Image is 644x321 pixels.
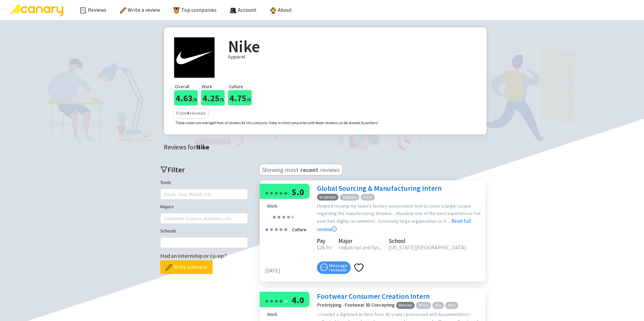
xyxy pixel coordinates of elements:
[173,263,207,271] span: Write a Review
[265,267,314,275] div: [DATE]
[247,97,251,103] span: /5
[279,295,283,306] div: ●
[265,187,269,198] div: ●
[432,302,444,309] span: Box
[230,7,236,13] img: people.png
[160,179,171,186] label: Tools
[279,224,283,234] div: ●
[332,226,337,231] span: right-circle
[274,187,278,198] div: ●
[354,263,364,273] span: heart
[10,5,63,16] img: Canary Logo
[80,6,106,13] a: Reviews
[361,194,375,201] span: Excel
[193,97,197,103] span: /5
[174,90,198,105] div: 4.63
[284,295,288,306] div: ●
[160,166,167,173] span: filter
[160,260,213,274] button: Write a Review
[325,244,332,251] span: /hr
[164,142,490,152] div: Reviews for
[265,224,269,234] div: ●
[269,295,273,306] div: ●
[272,211,276,222] div: ●
[238,6,257,13] span: Account
[320,263,328,271] span: message
[277,211,281,222] div: ●
[389,244,466,251] span: [US_STATE][GEOGRAPHIC_DATA]
[260,164,342,175] h3: Showing most reviews
[160,203,174,210] label: Majors
[267,202,307,210] div: Work
[196,143,210,151] strong: Nike
[416,302,431,309] span: Rhino
[175,83,201,90] p: Overall
[228,37,477,56] h2: Nike
[292,294,304,306] span: 4.0
[339,244,382,251] span: Industrial and Sys...
[274,224,278,234] div: ●
[317,244,319,251] span: $
[396,302,415,309] span: Remote
[269,224,273,234] div: ●
[265,295,269,306] div: ●
[220,97,224,103] span: /5
[290,224,309,235] div: Culture
[300,165,319,173] span: recent
[317,244,325,251] span: 26
[284,224,288,234] div: ●
[174,37,215,78] img: Company Logo
[317,184,442,193] a: Global Sourcing & Manufacturing Intern
[317,302,395,307] div: Prototyping - Footwear 3D Concepting
[202,83,228,90] p: Work
[317,184,471,232] a: Read full review
[160,252,227,259] span: Had an internship or co-op?
[267,311,307,318] div: Work
[292,186,304,198] span: 5.0
[284,187,288,198] div: ●
[120,6,160,13] a: Write a review
[389,239,466,243] div: School
[269,187,273,198] div: ●
[201,90,225,105] div: 4.25
[229,83,255,90] p: Culture
[329,263,348,272] span: Message reviewer
[317,202,482,233] div: I helped revamp my team's factory assessment tool to cover a larger scope regarding the manufactu...
[279,187,283,198] div: ●
[164,190,166,198] input: Tools
[160,164,248,175] h2: Filter
[187,110,189,116] b: 4
[286,211,290,222] div: ●
[291,211,293,222] div: ●
[282,211,286,222] div: ●
[274,295,278,306] div: ●
[291,211,295,222] div: ●
[228,90,252,105] div: 4.75
[166,264,172,271] img: pencil.png
[160,227,176,235] label: Schools
[340,194,359,201] span: Tableau
[270,6,292,13] a: About
[176,110,206,116] span: From reviews
[339,239,382,243] div: Major
[445,302,458,309] span: Miro
[175,120,378,126] p: These values are averaged from all reviews for this company. Keep in mind companies with fewer re...
[317,239,332,243] div: Pay
[173,6,217,13] a: Top companies
[228,53,477,61] div: Apparel
[317,292,430,301] a: Footwear Consumer Creation Intern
